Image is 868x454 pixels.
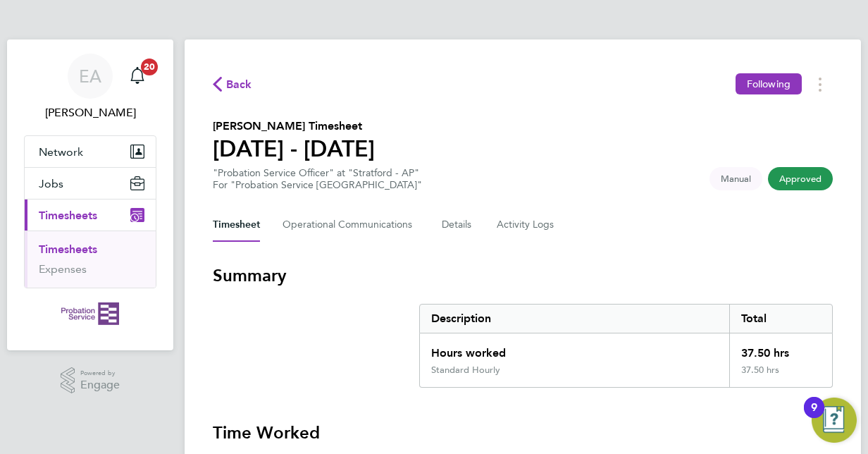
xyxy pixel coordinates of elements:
[283,208,419,242] button: Operational Communications
[497,208,556,242] button: Activity Logs
[141,59,158,75] span: 20
[213,264,833,287] h3: Summary
[442,208,474,242] button: Details
[24,104,156,121] span: Elaine Alecho
[213,118,375,135] h2: [PERSON_NAME] Timesheet
[80,367,120,379] span: Powered by
[729,333,832,364] div: 37.50 hrs
[736,73,802,94] button: Following
[812,398,857,443] button: Open Resource Center, 9 new notifications
[420,305,729,333] div: Description
[709,167,762,190] span: This timesheet was manually created.
[39,145,83,159] span: Network
[39,243,97,256] a: Timesheets
[25,231,156,288] div: Timesheets
[39,177,63,190] span: Jobs
[7,39,173,350] nav: Main navigation
[24,302,156,325] a: Go to home page
[61,302,118,325] img: probationservice-logo-retina.png
[747,78,790,90] span: Following
[61,367,120,394] a: Powered byEngage
[226,76,252,93] span: Back
[80,379,120,391] span: Engage
[213,179,422,191] div: For "Probation Service [GEOGRAPHIC_DATA]"
[213,208,260,242] button: Timesheet
[79,67,101,85] span: EA
[768,167,833,190] span: This timesheet has been approved.
[39,209,97,222] span: Timesheets
[123,54,151,99] a: 20
[25,136,156,167] button: Network
[213,167,422,191] div: "Probation Service Officer" at "Stratford - AP"
[25,200,156,231] button: Timesheets
[811,407,817,426] div: 9
[420,333,729,364] div: Hours worked
[213,75,252,93] button: Back
[419,304,833,388] div: Summary
[729,305,832,333] div: Total
[24,54,156,121] a: EA[PERSON_NAME]
[213,135,375,163] h1: [DATE] - [DATE]
[807,73,833,95] button: Timesheets Menu
[25,168,156,199] button: Jobs
[729,364,832,387] div: 37.50 hrs
[213,422,833,444] h3: Time Worked
[431,364,500,376] div: Standard Hourly
[39,262,87,276] a: Expenses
